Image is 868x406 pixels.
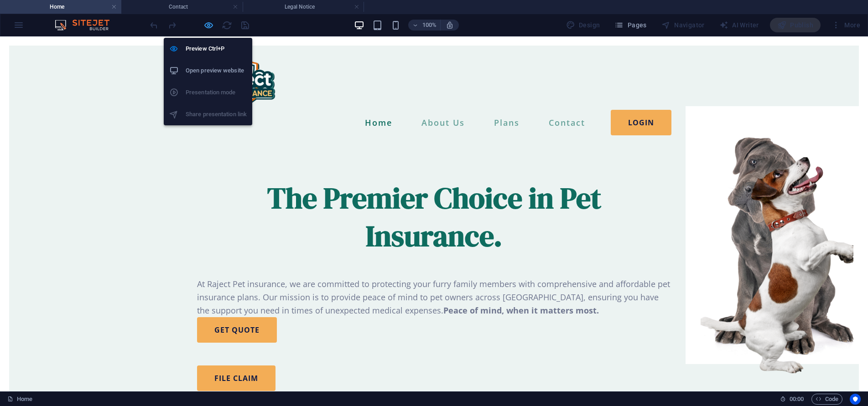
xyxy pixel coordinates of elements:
[197,241,671,280] p: At Raject Pet insurance, we are committed to protecting your furry family members with comprehens...
[816,394,838,405] span: Code
[780,394,804,405] h6: Session time
[490,78,523,94] a: Plans
[611,73,671,99] a: LOGIN
[243,2,364,12] h4: Legal Notice
[850,394,861,405] button: Usercentrics
[197,281,277,306] a: GET QUOTE
[361,78,396,94] a: Home
[408,20,441,31] button: 100%
[121,2,243,12] h4: Contact
[186,43,247,54] h6: Preview Ctrl+P
[197,143,671,218] h1: The Premier Choice in Pet Insurance.
[418,78,468,94] a: About Us
[811,394,842,405] button: Code
[796,396,797,402] span: :
[443,268,599,279] strong: Peace of mind, when it matters most.
[186,65,247,76] h6: Open preview website
[562,18,604,32] div: Design (Ctrl+Alt+Y)
[614,21,646,30] span: Pages
[197,329,275,355] a: FILE CLAIM
[790,394,804,405] span: 00 00
[52,20,121,31] img: Editor Logo
[446,21,454,29] i: On resize automatically adjust zoom level to fit chosen device.
[611,18,650,32] button: Pages
[7,394,32,405] a: Click to cancel selection. Double-click to open Pages
[545,78,589,94] a: Contact
[422,20,437,31] h6: 100%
